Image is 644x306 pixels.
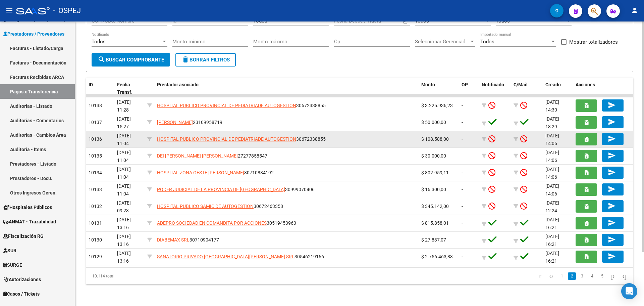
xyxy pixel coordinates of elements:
span: DIABEMAX SRL [157,237,190,243]
span: [DATE] 11:28 [117,99,131,113]
button: Open calendar [402,17,410,25]
span: 30710904177 [157,237,219,243]
mat-icon: send [608,151,616,160]
span: - [462,204,463,209]
span: - [462,136,463,142]
a: 1 [558,272,566,280]
a: go to last page [620,272,629,280]
span: [DATE] 16:21 [545,234,559,247]
span: [PERSON_NAME] [157,120,193,125]
span: Prestador asociado [157,82,199,87]
mat-icon: send [608,252,616,260]
span: [DATE] 15:27 [117,116,131,129]
span: 30546219166 [157,254,324,259]
button: Buscar Comprobante [92,53,170,67]
span: $ 815.858,01 [421,220,449,226]
span: 30519453963 [157,220,296,226]
span: SANATORIO PRIVADO [GEOGRAPHIC_DATA][PERSON_NAME] SRL [157,254,294,259]
mat-icon: send [608,185,616,193]
datatable-header-cell: Notificado [479,78,511,100]
span: - [462,170,463,175]
span: SURGE [3,261,22,269]
span: $ 27.837,07 [421,237,446,243]
span: HOSPITAL PUBLICO PROVINCIAL DE PEDIATRIADE AUTOGESTION [157,136,296,142]
mat-icon: send [608,202,616,210]
span: 30672463358 [157,204,283,209]
span: [DATE] 16:21 [545,217,559,230]
a: 2 [568,272,576,280]
span: [DATE] 11:04 [117,167,131,180]
span: [DATE] 11:04 [117,150,131,163]
span: 30672338855 [157,103,326,108]
span: C/Mail [514,82,528,87]
span: $ 108.588,00 [421,136,449,142]
span: Fiscalización RG [3,232,44,240]
span: - [462,120,463,125]
a: 3 [578,272,586,280]
span: [DATE] 11:04 [117,133,131,146]
span: 30999070406 [157,187,315,192]
span: 10132 [89,204,102,209]
span: - [462,153,463,159]
span: HOSPITAL PUBLICO PROVINCIAL DE PEDIATRIADE AUTOGESTION [157,103,296,108]
span: Buscar Comprobante [98,57,164,63]
span: 10135 [89,153,102,159]
li: page 2 [567,270,577,282]
span: Borrar Filtros [181,57,230,63]
datatable-header-cell: ID [86,78,114,100]
span: [DATE] 14:06 [545,183,559,196]
span: - [462,254,463,259]
span: [DATE] 11:04 [117,183,131,196]
span: - [462,237,463,243]
span: 27277858547 [157,153,267,159]
span: [DATE] 16:21 [545,251,559,264]
datatable-header-cell: Creado [543,78,573,100]
mat-icon: send [608,135,616,143]
div: 10.114 total [86,268,194,285]
span: 30672338855 [157,136,326,142]
span: Creado [545,82,561,87]
span: [DATE] 09:23 [117,200,131,213]
a: go to first page [536,272,544,280]
span: DEI [PERSON_NAME] [PERSON_NAME] [157,153,238,159]
span: $ 50.000,00 [421,120,446,125]
span: Acciones [576,82,595,87]
span: Casos / Tickets [3,290,40,298]
datatable-header-cell: Acciones [573,78,633,100]
mat-icon: send [608,168,616,176]
span: - [462,220,463,226]
span: Hospitales Públicos [3,204,52,211]
span: Mostrar totalizadores [569,38,618,46]
span: 23109958719 [157,120,222,125]
mat-icon: menu [5,6,13,14]
span: PODER JUDICIAL DE LA PROVINCIA DE [GEOGRAPHIC_DATA] [157,187,285,192]
span: $ 30.000,00 [421,153,446,159]
span: HOSPITAL ZONA OESTE [PERSON_NAME] [157,170,244,175]
mat-icon: delete [181,55,190,63]
span: 10133 [89,187,102,192]
span: Autorizaciones [3,276,41,283]
span: [DATE] 14:30 [545,99,559,113]
span: OP [462,82,468,87]
span: $ 16.300,00 [421,187,446,192]
button: Borrar Filtros [175,53,236,67]
mat-icon: send [608,219,616,227]
span: 10130 [89,237,102,243]
div: Open Intercom Messenger [621,283,637,299]
span: Prestadores / Proveedores [3,30,64,38]
span: SUR [3,247,16,254]
span: [DATE] 13:16 [117,251,131,264]
span: - [462,187,463,192]
span: [DATE] 14:06 [545,133,559,146]
span: [DATE] 12:24 [545,200,559,213]
span: [DATE] 14:06 [545,150,559,163]
span: Todos [92,39,106,45]
mat-icon: search [98,55,106,63]
span: Monto [421,82,435,87]
span: 10138 [89,103,102,108]
a: go to previous page [546,272,556,280]
mat-icon: send [608,235,616,244]
mat-icon: send [608,118,616,126]
span: 10134 [89,170,102,175]
span: - [462,103,463,108]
